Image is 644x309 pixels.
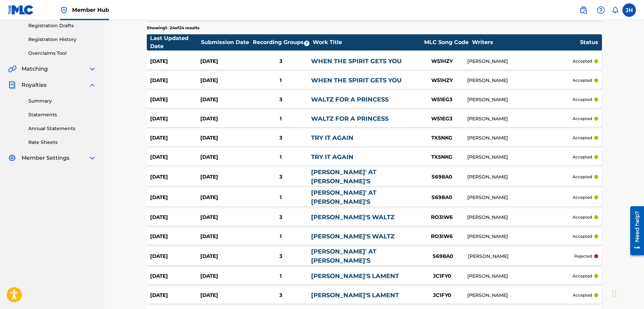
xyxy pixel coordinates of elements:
[150,173,200,181] div: [DATE]
[8,154,16,162] img: Member Settings
[311,96,388,103] a: WALTZ FOR A PRINCESS
[28,50,96,57] a: Overclaims Tool
[150,214,200,221] div: [DATE]
[72,6,109,14] span: Member Hub
[250,292,311,299] div: 3
[467,115,573,122] div: [PERSON_NAME]
[250,173,311,181] div: 3
[467,173,573,181] div: [PERSON_NAME]
[467,214,573,221] div: [PERSON_NAME]
[200,115,250,123] div: [DATE]
[150,194,200,201] div: [DATE]
[150,272,200,280] div: [DATE]
[150,115,200,123] div: [DATE]
[150,134,200,142] div: [DATE]
[200,77,250,84] div: [DATE]
[467,58,573,65] div: [PERSON_NAME]
[468,253,574,260] div: [PERSON_NAME]
[467,194,573,201] div: [PERSON_NAME]
[251,253,311,260] div: 3
[200,57,250,65] div: [DATE]
[573,154,592,160] p: accepted
[577,3,590,17] a: Public Search
[417,272,467,280] div: JC1FY0
[22,154,69,162] span: Member Settings
[573,292,592,298] p: accepted
[28,139,96,146] a: Rate Sheets
[88,81,96,89] img: expand
[8,5,34,15] img: MLC Logo
[200,173,250,181] div: [DATE]
[150,253,201,260] div: [DATE]
[88,65,96,73] img: expand
[467,273,573,280] div: [PERSON_NAME]
[573,174,592,180] p: accepted
[150,96,200,104] div: [DATE]
[200,233,250,240] div: [DATE]
[200,153,250,161] div: [DATE]
[150,153,200,161] div: [DATE]
[573,96,592,103] p: accepted
[8,81,16,89] img: Royalties
[573,58,592,64] p: accepted
[250,214,311,221] div: 3
[200,292,250,299] div: [DATE]
[147,25,199,31] p: Showing 1 - 24 of 24 results
[22,65,48,73] span: Matching
[311,292,399,299] a: [PERSON_NAME]'S LAMENT
[304,41,309,46] span: ?
[580,38,598,46] div: Status
[467,154,573,161] div: [PERSON_NAME]
[200,96,250,104] div: [DATE]
[250,134,311,142] div: 3
[421,38,472,46] div: MLC Song Code
[311,57,402,65] a: WHEN THE SPIRIT GETS YOU
[417,233,467,240] div: RO3IW6
[625,204,644,258] iframe: Resource Center
[417,253,468,260] div: S698A0
[88,154,96,162] img: expand
[150,233,200,240] div: [DATE]
[574,253,592,259] p: rejected
[150,34,201,50] div: Last Updated Date
[472,38,580,46] div: Writers
[250,194,311,201] div: 1
[612,7,618,13] div: Notifications
[250,77,311,84] div: 1
[417,96,467,104] div: W51EG3
[622,3,636,17] div: User Menu
[313,38,420,46] div: Work Title
[573,273,592,279] p: accepted
[573,214,592,220] p: accepted
[417,115,467,123] div: W51EG3
[311,153,353,161] a: TRY IT AGAIN
[200,214,250,221] div: [DATE]
[311,248,376,264] a: [PERSON_NAME]' AT [PERSON_NAME]'S
[311,233,395,240] a: [PERSON_NAME]'S WALTZ
[311,189,376,205] a: [PERSON_NAME]' AT [PERSON_NAME]'S
[417,194,467,201] div: S698A0
[311,214,395,221] a: [PERSON_NAME]'S WALTZ
[311,134,353,142] a: TRY IT AGAIN
[311,115,388,122] a: WALTZ FOR A PRINCESS
[150,77,200,84] div: [DATE]
[467,233,573,240] div: [PERSON_NAME]
[610,277,644,309] iframe: Chat Widget
[573,194,592,200] p: accepted
[250,233,311,240] div: 1
[417,57,467,65] div: W51HZY
[28,111,96,118] a: Statements
[417,292,467,299] div: JC1FY0
[597,6,605,14] img: help
[200,253,251,260] div: [DATE]
[417,214,467,221] div: RO3IW6
[28,36,96,43] a: Registration History
[250,153,311,161] div: 1
[573,135,592,141] p: accepted
[311,77,402,84] a: WHEN THE SPIRIT GETS YOU
[201,38,251,46] div: Submission Date
[250,96,311,104] div: 3
[467,96,573,103] div: [PERSON_NAME]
